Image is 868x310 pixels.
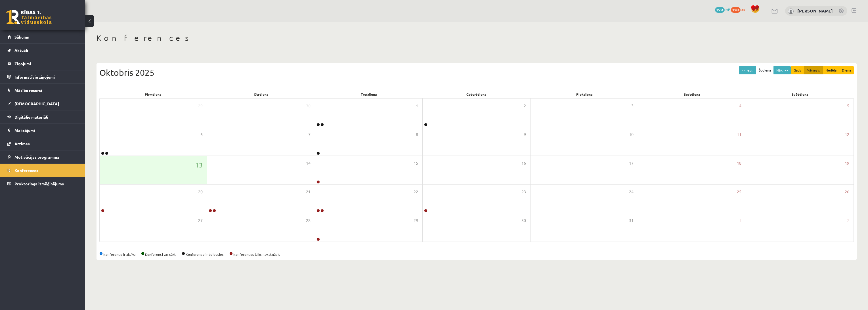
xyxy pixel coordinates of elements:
[99,252,854,257] div: Konference ir aktīva Konferenci var sākt Konference ir beigusies Konferences laiks nav atnācis
[773,66,791,74] button: Nāk. >>
[195,160,203,170] span: 13
[7,164,78,177] a: Konferences
[306,160,311,166] span: 14
[14,57,78,70] legend: Ziņojumi
[7,57,78,70] a: Ziņojumi
[631,103,634,109] span: 3
[7,124,78,137] a: Maksājumi
[198,189,203,195] span: 20
[788,9,794,14] img: Jānis Tāre
[7,137,78,150] a: Atzīmes
[306,189,311,195] span: 21
[7,110,78,123] a: Digitālie materiāli
[847,217,849,224] span: 2
[524,131,526,138] span: 9
[99,66,854,79] div: Oktobris 2025
[521,189,526,195] span: 23
[739,103,741,109] span: 4
[845,131,849,138] span: 12
[715,7,725,13] span: 2534
[6,10,52,24] a: Rīgas 1. Tālmācības vidusskola
[416,131,418,138] span: 8
[308,131,311,138] span: 7
[414,160,418,166] span: 15
[7,70,78,83] a: Informatīvie ziņojumi
[524,103,526,109] span: 2
[715,7,730,12] a: 2534 mP
[423,90,531,98] div: Ceturtdiena
[7,97,78,110] a: [DEMOGRAPHIC_DATA]
[414,217,418,224] span: 29
[7,84,78,97] a: Mācību resursi
[198,103,203,109] span: 29
[731,7,741,13] span: 1397
[14,124,78,137] legend: Maksājumi
[14,70,78,83] legend: Informatīvie ziņojumi
[521,217,526,224] span: 30
[737,131,741,138] span: 11
[791,66,804,74] button: Gads
[414,189,418,195] span: 22
[746,90,854,98] div: Svētdiena
[737,160,741,166] span: 18
[629,189,634,195] span: 24
[629,217,634,224] span: 31
[531,90,638,98] div: Piekdiena
[629,131,634,138] span: 10
[7,177,78,190] a: Proktoringa izmēģinājums
[839,66,854,74] button: Diena
[14,88,42,93] span: Mācību resursi
[14,101,59,106] span: [DEMOGRAPHIC_DATA]
[14,154,59,160] span: Motivācijas programma
[7,44,78,57] a: Aktuāli
[416,103,418,109] span: 1
[739,217,741,224] span: 1
[306,103,311,109] span: 30
[739,66,756,74] button: << Iepr.
[521,160,526,166] span: 16
[14,168,38,173] span: Konferences
[756,66,774,74] button: Šodiena
[97,33,857,43] h1: Konferences
[845,189,849,195] span: 26
[14,34,29,39] span: Sākums
[731,7,748,12] a: 1397 xp
[198,217,203,224] span: 27
[14,114,48,120] span: Digitālie materiāli
[200,131,203,138] span: 6
[726,7,730,12] span: mP
[14,181,64,186] span: Proktoringa izmēģinājums
[741,7,745,12] span: xp
[207,90,315,98] div: Otrdiena
[845,160,849,166] span: 19
[14,48,28,53] span: Aktuāli
[797,8,833,14] a: [PERSON_NAME]
[823,66,839,74] button: Nedēļa
[99,90,207,98] div: Pirmdiena
[7,150,78,164] a: Motivācijas programma
[629,160,634,166] span: 17
[804,66,823,74] button: Mēnesis
[306,217,311,224] span: 28
[315,90,423,98] div: Trešdiena
[638,90,746,98] div: Sestdiena
[847,103,849,109] span: 5
[14,141,30,146] span: Atzīmes
[737,189,741,195] span: 25
[7,30,78,43] a: Sākums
